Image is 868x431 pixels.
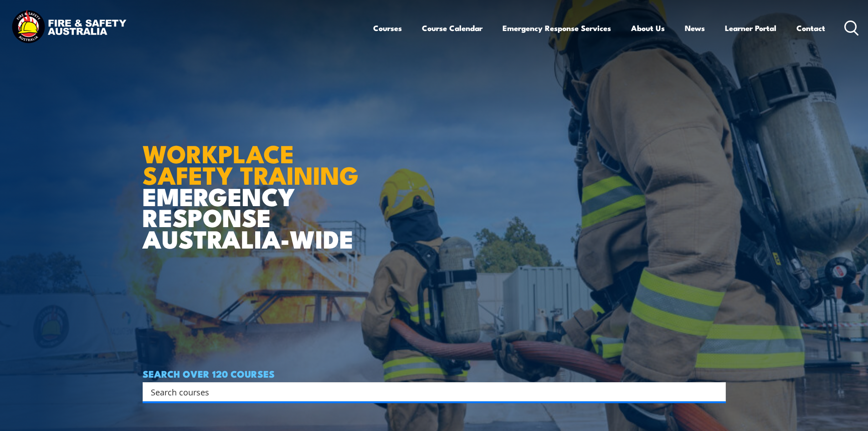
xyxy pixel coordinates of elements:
[143,119,365,249] h1: EMERGENCY RESPONSE AUSTRALIA-WIDE
[503,16,611,40] a: Emergency Response Services
[631,16,665,40] a: About Us
[143,134,359,193] strong: WORKPLACE SAFETY TRAINING
[725,16,776,40] a: Learner Portal
[153,385,708,398] form: Search form
[422,16,483,40] a: Course Calendar
[151,385,706,399] input: Search input
[685,16,705,40] a: News
[373,16,402,40] a: Courses
[710,385,723,398] button: Search magnifier button
[796,16,825,40] a: Contact
[143,369,726,379] h4: SEARCH OVER 120 COURSES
